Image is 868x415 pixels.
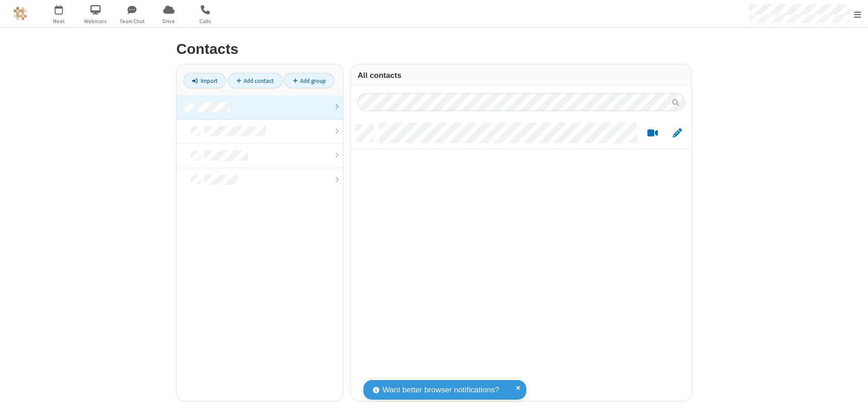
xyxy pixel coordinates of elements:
span: Drive [152,17,186,25]
span: Want better browser notifications? [382,384,499,396]
button: Start a video meeting [644,128,661,139]
span: Meet [42,17,76,25]
a: Import [184,73,226,88]
span: Team Chat [115,17,149,25]
h3: All contacts [358,71,684,80]
a: Add group [284,73,335,88]
span: Webinars [79,17,113,25]
h2: Contacts [176,41,692,57]
div: grid [351,118,691,401]
img: QA Selenium DO NOT DELETE OR CHANGE [14,7,27,20]
span: Calls [189,17,222,25]
button: Edit [668,128,686,139]
a: Add contact [228,73,283,88]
